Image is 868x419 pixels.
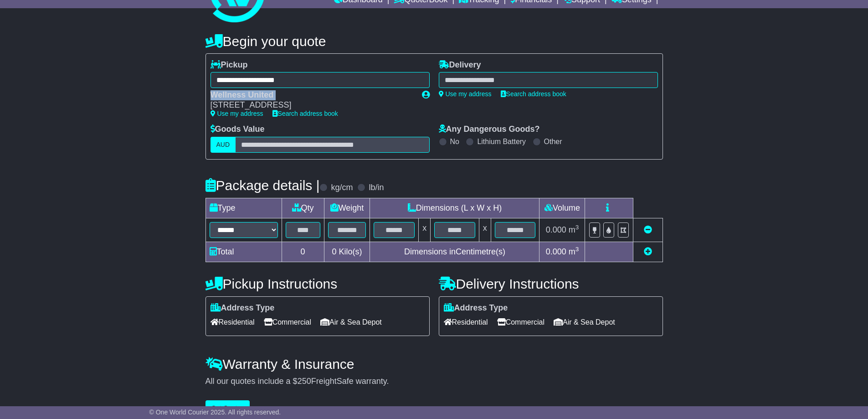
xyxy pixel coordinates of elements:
h4: Delivery Instructions [439,276,663,291]
span: Air & Sea Depot [554,315,615,329]
div: Wellness United [211,90,413,100]
a: Remove this item [644,225,652,234]
span: Residential [444,315,488,329]
span: Residential [211,315,255,329]
label: Other [544,137,562,146]
label: AUD [211,137,236,153]
td: Dimensions (L x W x H) [370,198,539,218]
td: Type [205,198,282,218]
a: Add new item [644,247,652,256]
sup: 3 [575,224,579,231]
label: Delivery [439,60,481,70]
td: x [419,218,431,242]
label: kg/cm [331,183,353,193]
td: Weight [324,198,370,218]
td: Total [205,242,282,262]
label: Address Type [444,303,508,313]
span: 250 [298,377,311,386]
a: Search address book [272,110,338,117]
button: Get Quotes [205,400,250,416]
span: Commercial [264,315,311,329]
h4: Begin your quote [205,34,663,49]
td: 0 [282,242,324,262]
label: lb/in [369,183,384,193]
td: Kilo(s) [324,242,370,262]
span: © One World Courier 2025. All rights reserved. [149,409,281,416]
label: Any Dangerous Goods? [439,124,540,134]
label: Goods Value [211,124,265,134]
span: Commercial [497,315,544,329]
h4: Pickup Instructions [205,276,430,291]
span: 0 [332,247,336,256]
h4: Package details | [205,178,320,193]
label: Address Type [211,303,275,313]
a: Use my address [211,110,263,117]
div: All our quotes include a $ FreightSafe warranty. [205,377,663,387]
label: Pickup [211,60,248,70]
sup: 3 [575,246,579,253]
a: Use my address [439,90,492,98]
td: x [479,218,491,242]
a: Search address book [501,90,566,98]
span: 0.000 [546,247,566,256]
td: Volume [539,198,585,218]
label: No [450,137,459,146]
h4: Warranty & Insurance [205,357,663,372]
span: 0.000 [546,225,566,234]
span: m [569,247,579,256]
span: m [569,225,579,234]
div: [STREET_ADDRESS] [211,100,413,110]
td: Dimensions in Centimetre(s) [370,242,539,262]
td: Qty [282,198,324,218]
label: Lithium Battery [477,137,526,146]
span: Air & Sea Depot [320,315,382,329]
